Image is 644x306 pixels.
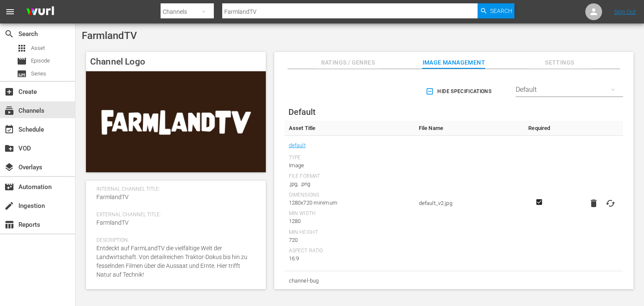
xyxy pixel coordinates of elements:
div: Dimensions [289,192,410,199]
span: Search [490,3,512,18]
span: search [4,29,14,39]
button: Hide Specifications [424,80,495,103]
span: Overlays [4,162,14,172]
div: File Format [289,173,410,180]
img: ans4CAIJ8jUAAAAAAAAAAAAAAAAAAAAAAAAgQb4GAAAAAAAAAAAAAAAAAAAAAAAAJMjXAAAAAAAAAAAAAAAAAAAAAAAAgAT5G... [20,2,60,22]
span: Series [31,70,46,78]
span: Schedule [4,124,14,135]
span: menu [5,7,15,17]
div: 1280x720 minimum [289,199,410,207]
span: VOD [4,143,14,153]
span: Reports [4,220,14,230]
span: External Channel Title: [96,212,251,218]
div: 16:9 [289,254,410,263]
span: Episode [17,56,27,66]
div: Min Width [289,210,410,217]
div: 1280 [289,217,410,226]
span: channel-bug [289,275,410,286]
span: Automation [4,182,14,192]
span: Series [17,69,27,79]
span: FarmlandTV [96,194,129,200]
div: 720 [289,236,410,244]
div: .jpg, .png [289,180,410,188]
button: Search [478,3,514,18]
th: File Name [415,121,524,136]
div: Default [516,78,623,101]
a: default [289,140,306,151]
span: Ratings / Genres [317,57,379,68]
span: Image Management [422,57,485,68]
span: Internal Channel Title: [96,186,251,193]
div: Aspect Ratio [289,248,410,254]
div: Type [289,155,410,161]
span: Hide Specifications [427,87,491,96]
span: apps [17,43,27,53]
svg: Required [534,198,544,206]
td: default_v2.jpg [415,136,524,271]
span: Create [4,87,14,97]
th: Required [524,121,555,136]
span: Entdeckt auf FarmLandTV die vielfältige Welt der Landwirtschaft. Von detailreichen Traktor-Dokus ... [96,245,247,278]
img: FarmlandTV [86,71,266,172]
span: Settings [528,57,591,68]
span: FarmlandTV [82,30,137,41]
span: Ingestion [4,201,14,211]
th: Asset Title [285,121,415,136]
span: Default [288,107,316,117]
div: Image [289,161,410,170]
span: Channels [4,106,14,116]
span: FarmlandTV [96,219,129,226]
a: Sign Out [614,8,636,15]
h4: Channel Logo [86,52,266,71]
span: Description: [96,237,251,244]
div: Min Height [289,229,410,236]
span: Episode [31,57,50,65]
span: Asset [31,44,45,52]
